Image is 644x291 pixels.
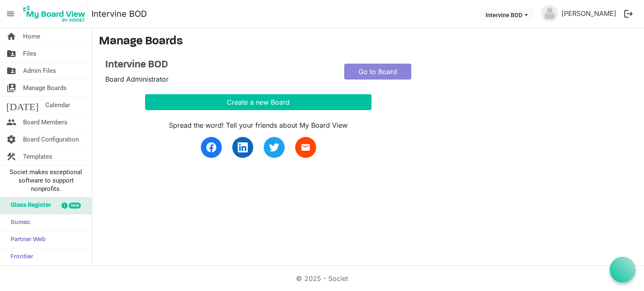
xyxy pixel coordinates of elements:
[344,64,411,80] a: Go to Board
[4,168,88,193] span: Societ makes exceptional software to support nonprofits.
[6,131,16,148] span: settings
[21,3,88,24] img: My Board View Logo
[23,131,79,148] span: Board Configuration
[69,203,81,209] div: new
[23,28,40,45] span: Home
[6,148,16,165] span: construction
[105,59,332,71] a: Intervine BOD
[6,97,39,113] span: [DATE]
[295,137,316,158] a: email
[45,97,70,113] span: Calendar
[6,214,30,231] span: Sumac
[6,45,16,62] span: folder_shared
[99,35,637,49] h3: Manage Boards
[23,45,36,62] span: Files
[6,80,16,96] span: switch_account
[6,62,16,79] span: folder_shared
[6,197,51,214] span: Glass Register
[6,249,33,265] span: Frontier
[23,114,68,131] span: Board Members
[105,75,169,83] span: Board Administrator
[296,274,348,283] a: © 2025 - Societ
[23,148,52,165] span: Templates
[541,5,558,22] img: no-profile-picture.svg
[145,120,371,130] div: Spread the word! Tell your friends about My Board View
[238,142,248,152] img: linkedin.svg
[6,232,46,248] span: Partner Web
[301,142,311,152] span: email
[23,80,67,96] span: Manage Boards
[206,142,216,152] img: facebook.svg
[6,28,16,45] span: home
[23,62,56,79] span: Admin Files
[558,5,620,22] a: [PERSON_NAME]
[620,5,637,23] button: logout
[3,6,18,22] span: menu
[91,5,147,22] a: Intervine BOD
[145,94,371,110] button: Create a new Board
[480,9,533,21] button: Intervine BOD dropdownbutton
[269,142,279,152] img: twitter.svg
[21,3,91,24] a: My Board View Logo
[6,114,16,131] span: people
